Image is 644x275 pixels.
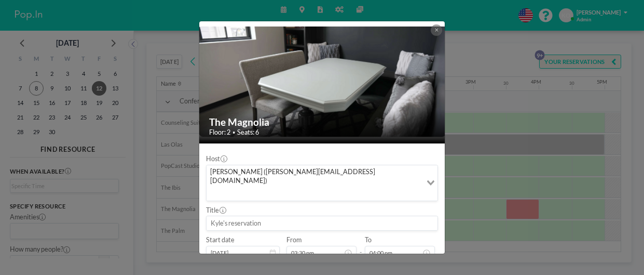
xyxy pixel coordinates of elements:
[365,236,372,244] label: To
[209,116,436,128] h2: The Magnolia
[206,236,235,244] label: Start date
[206,206,226,215] label: Title
[209,167,419,186] span: [PERSON_NAME] ([PERSON_NAME][EMAIL_ADDRESS][DOMAIN_NAME])
[206,155,227,163] label: Host
[199,27,445,138] img: 537.png
[232,129,235,136] span: •
[286,236,302,244] label: From
[207,216,437,230] input: Kyle's reservation
[209,128,230,137] span: Floor: 2
[237,128,259,137] span: Seats: 6
[360,239,362,257] span: -
[208,188,420,199] input: Search for option
[207,165,437,201] div: Search for option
